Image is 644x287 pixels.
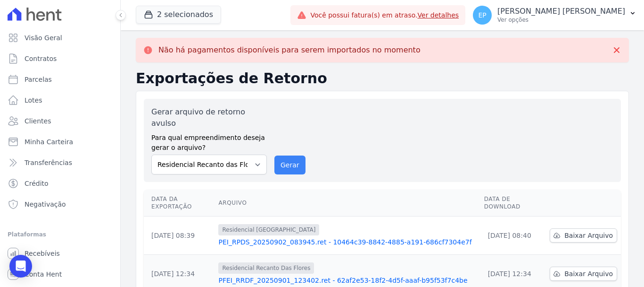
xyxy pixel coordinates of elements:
a: Lotes [4,91,116,110]
p: [PERSON_NAME] [PERSON_NAME] [497,7,625,16]
span: Clientes [25,116,51,126]
td: [DATE] 08:40 [480,217,546,255]
a: Contratos [4,49,116,68]
span: Lotes [25,96,42,105]
th: Data da Exportação [144,190,215,217]
label: Gerar arquivo de retorno avulso [151,106,267,129]
span: Você possui fatura(s) em atraso. [310,10,459,20]
h2: Exportações de Retorno [136,70,629,87]
span: Recebíveis [25,249,60,258]
span: Baixar Arquivo [564,231,613,240]
span: Residencial Recanto Das Flores [218,262,314,274]
p: Ver opções [497,16,625,24]
span: Crédito [25,179,49,188]
a: Parcelas [4,70,116,89]
a: Baixar Arquivo [550,228,617,243]
a: Recebíveis [4,244,116,263]
p: Não há pagamentos disponíveis para serem importados no momento [158,45,421,55]
a: PEI_RPDS_20250902_083945.ret - 10464c39-8842-4885-a191-686cf7304e7f [218,237,476,247]
a: Negativação [4,195,116,214]
span: Minha Carteira [25,137,73,147]
label: Para qual empreendimento deseja gerar o arquivo? [151,129,267,153]
th: Data de Download [480,190,546,217]
a: Baixar Arquivo [550,267,617,281]
button: Gerar [274,156,305,174]
button: EP [PERSON_NAME] [PERSON_NAME] Ver opções [465,2,644,28]
span: Contratos [25,54,57,63]
span: Conta Hent [25,270,62,279]
span: Parcelas [25,75,52,84]
a: PFEI_RRDF_20250901_123402.ret - 62af2e53-18f2-4d5f-aaaf-b95f53f7c4be [218,276,476,285]
span: Negativação [25,200,66,209]
span: Residencial [GEOGRAPHIC_DATA] [218,224,319,235]
span: Transferências [25,158,72,167]
a: Minha Carteira [4,132,116,151]
a: Conta Hent [4,265,116,284]
button: 2 selecionados [136,6,221,24]
span: EP [478,12,486,18]
th: Arquivo [215,190,480,217]
div: Plataformas [8,229,113,240]
a: Crédito [4,174,116,193]
a: Ver detalhes [418,11,459,19]
a: Visão Geral [4,28,116,47]
a: Clientes [4,112,116,130]
a: Transferências [4,153,116,172]
span: Visão Geral [25,33,62,43]
div: Open Intercom Messenger [9,255,32,278]
span: Baixar Arquivo [564,269,613,278]
td: [DATE] 08:39 [144,217,215,255]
